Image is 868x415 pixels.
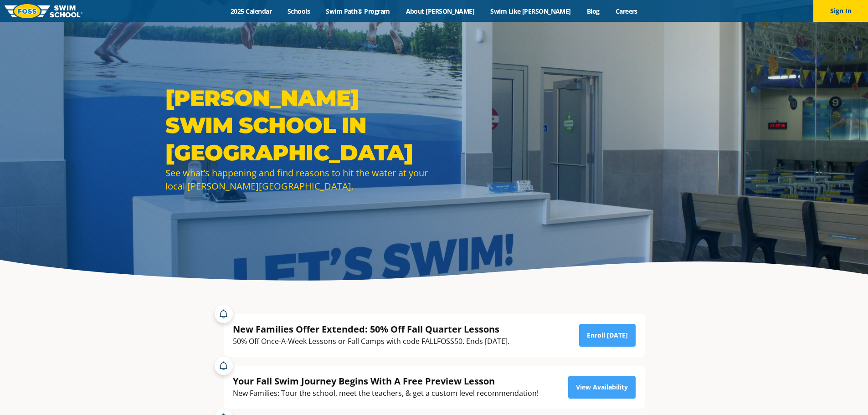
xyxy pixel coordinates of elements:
div: New Families Offer Extended: 50% Off Fall Quarter Lessons [233,323,509,335]
div: New Families: Tour the school, meet the teachers, & get a custom level recommendation! [233,387,539,400]
a: Blog [579,7,607,15]
h1: [PERSON_NAME] Swim School in [GEOGRAPHIC_DATA] [165,84,430,166]
a: Careers [607,7,645,15]
div: 50% Off Once-A-Week Lessons or Fall Camps with code FALLFOSS50. Ends [DATE]. [233,335,509,348]
div: Your Fall Swim Journey Begins With A Free Preview Lesson [233,375,539,387]
a: About [PERSON_NAME] [398,7,483,15]
a: Swim Path® Program [318,7,398,15]
a: 2025 Calendar [223,7,280,15]
img: FOSS Swim School Logo [5,4,82,18]
a: View Availability [568,376,636,399]
a: Swim Like [PERSON_NAME] [483,7,579,15]
a: Schools [280,7,318,15]
div: See what’s happening and find reasons to hit the water at your local [PERSON_NAME][GEOGRAPHIC_DATA]. [165,166,430,193]
a: Enroll [DATE] [579,324,636,347]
